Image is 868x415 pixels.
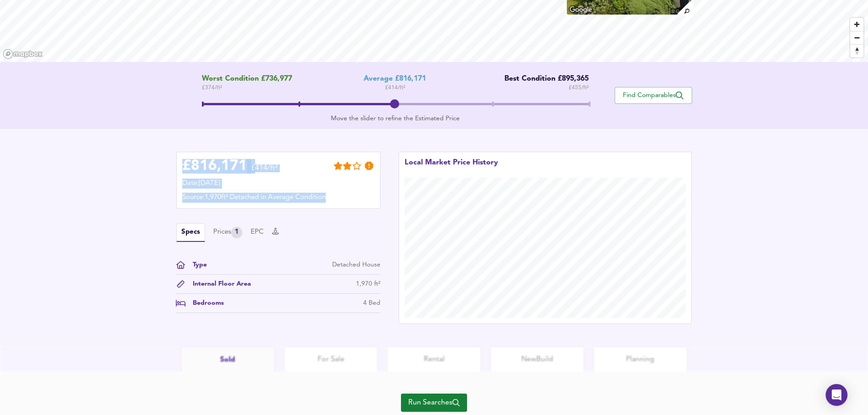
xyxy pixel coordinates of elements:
[176,223,205,242] button: Specs
[620,91,687,100] span: Find Comparables
[363,298,380,308] div: 4 Bed
[356,279,380,289] div: 1,970 ft²
[850,31,863,44] button: Zoom out
[231,227,242,238] div: 1
[185,279,251,289] div: Internal Floor Area
[364,75,426,83] div: Average £816,171
[202,114,589,123] div: Move the slider to refine the Estimated Price
[615,87,692,104] button: Find Comparables
[408,396,460,409] span: Run Searches
[498,75,589,83] div: Best Condition £895,365
[182,179,375,189] div: Date: [DATE]
[401,394,467,412] button: Run Searches
[251,227,264,237] button: EPC
[405,158,498,178] div: Local Market Price History
[3,49,43,59] a: Mapbox homepage
[251,164,278,178] span: £414/ft²
[202,83,292,92] span: £ 374 / ft²
[185,298,224,308] div: Bedrooms
[182,159,247,173] div: £ 816,171
[850,44,863,57] button: Reset bearing to north
[826,384,847,406] div: Open Intercom Messenger
[213,227,242,238] div: Prices
[332,260,380,270] div: Detached House
[385,83,405,92] span: £ 414 / ft²
[569,83,589,92] span: £ 455 / ft²
[850,45,863,57] span: Reset bearing to north
[182,193,375,203] div: Source: 1,970ft² Detached in Average Condition
[185,260,207,270] div: Type
[213,227,242,238] button: Prices1
[850,18,863,31] button: Zoom in
[202,75,292,83] span: Worst Condition £736,977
